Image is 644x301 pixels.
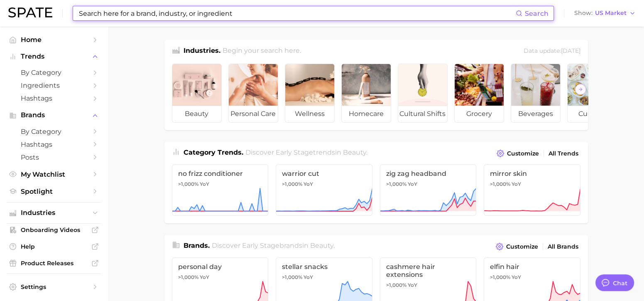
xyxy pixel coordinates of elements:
span: Discover Early Stage trends in . [245,148,367,156]
span: Industries [21,209,87,217]
img: SPATE [8,7,52,17]
span: YoY [200,274,209,281]
span: YoY [512,274,521,281]
span: beauty [310,242,333,249]
a: grocery [454,64,504,123]
span: wellness [285,106,334,122]
span: YoY [408,282,417,289]
span: Customize [506,243,538,250]
span: cultural shifts [398,106,447,122]
span: no frizz conditioner [178,170,262,178]
span: YoY [304,274,313,281]
a: Onboarding Videos [7,224,101,236]
a: cultural shifts [398,64,448,123]
span: YoY [512,181,521,188]
span: >1,000% [282,181,302,187]
span: culinary [568,106,617,122]
a: zig zag headband>1,000% YoY [380,164,477,216]
a: Home [7,33,101,46]
a: wellness [285,64,335,123]
span: My Watchlist [21,170,87,178]
a: Help [7,240,101,253]
span: >1,000% [178,274,198,280]
span: beverages [511,106,560,122]
span: YoY [304,181,313,188]
div: Data update: [DATE] [524,46,580,57]
span: YoY [200,181,209,188]
a: homecare [341,64,391,123]
button: Scroll Right [575,84,586,95]
span: US Market [595,11,627,15]
span: Trends [21,53,87,60]
a: by Category [7,66,101,79]
button: Industries [7,207,101,219]
span: stellar snacks [282,263,366,271]
span: >1,000% [282,274,302,280]
h2: Begin your search here. [223,46,301,57]
span: All Brands [548,243,578,250]
span: Spotlight [21,188,87,195]
span: YoY [408,181,417,188]
span: Settings [21,283,87,291]
span: All Trends [549,150,578,157]
button: ShowUS Market [572,8,638,19]
span: Brands [21,111,87,119]
h1: Industries. [184,46,220,57]
a: personal care [228,64,278,123]
span: grocery [455,106,504,122]
span: Hashtags [21,94,87,102]
span: >1,000% [490,181,510,187]
span: Customize [507,150,539,157]
a: Posts [7,151,101,164]
span: beauty [343,148,366,156]
input: Search here for a brand, industry, or ingredient [78,6,516,20]
a: warrior cut>1,000% YoY [276,164,372,216]
a: mirror skin>1,000% YoY [484,164,580,216]
span: Onboarding Videos [21,226,87,234]
a: Product Releases [7,257,101,269]
span: homecare [342,106,391,122]
span: cashmere hair extensions [386,263,470,279]
span: zig zag headband [386,170,470,178]
span: >1,000% [490,274,510,280]
span: personal day [178,263,262,271]
span: Posts [21,153,87,161]
a: Hashtags [7,92,101,105]
a: All Trends [546,148,580,159]
span: Brands . [184,242,210,249]
a: Settings [7,281,101,293]
button: Trends [7,50,101,63]
a: My Watchlist [7,168,101,181]
span: >1,000% [386,181,406,187]
span: Show [574,11,593,15]
span: >1,000% [178,181,198,187]
span: Product Releases [21,259,87,267]
span: >1,000% [386,282,406,288]
a: by Category [7,125,101,138]
button: Brands [7,109,101,121]
button: Customize [495,148,541,159]
span: Category Trends . [184,148,243,156]
a: beverages [511,64,561,123]
span: Help [21,243,87,250]
span: Search [525,10,549,17]
span: Discover Early Stage brands in . [212,242,335,249]
span: by Category [21,128,87,136]
a: beauty [172,64,222,123]
a: All Brands [546,241,580,252]
span: Home [21,36,87,44]
a: no frizz conditioner>1,000% YoY [172,164,269,216]
a: Hashtags [7,138,101,151]
span: mirror skin [490,170,574,178]
span: personal care [229,106,278,122]
a: Spotlight [7,185,101,198]
a: culinary [567,64,617,123]
a: Ingredients [7,79,101,92]
span: elfin hair [490,263,574,271]
button: Customize [494,241,540,252]
span: beauty [172,106,221,122]
span: Hashtags [21,141,87,148]
span: Ingredients [21,81,87,89]
span: warrior cut [282,170,366,178]
span: by Category [21,69,87,76]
